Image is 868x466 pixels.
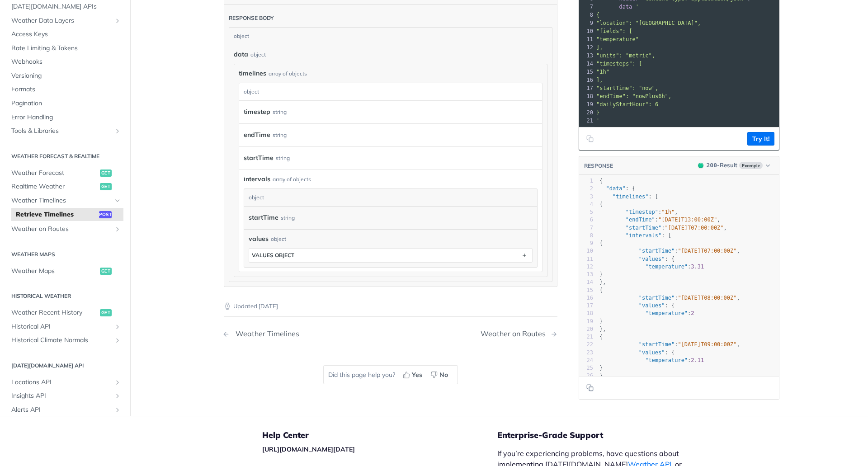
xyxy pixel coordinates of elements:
button: Show subpages for Locations API [114,379,121,386]
span: { [599,287,603,293]
div: 26 [579,372,593,380]
span: { [599,178,603,184]
div: 9 [579,240,593,247]
a: Retrieve Timelinespost [11,208,123,221]
div: 12 [579,43,594,52]
span: "intervals" [626,232,661,239]
div: object [244,189,535,206]
button: Copy to clipboard [584,381,596,395]
span: "[DATE]T07:00:00Z" [678,248,736,254]
span: : , [599,225,727,231]
button: Show subpages for Tools & Libraries [114,128,121,135]
span: "timelines" [613,193,648,200]
nav: Pagination Controls [224,320,557,347]
div: 22 [579,341,593,349]
span: timelines [239,69,266,78]
span: "startTime": "now", [596,85,658,91]
span: "dailyStartHour": 6 [596,101,658,108]
span: Yes [412,370,422,380]
div: 20 [579,108,594,117]
span: "values" [639,256,665,262]
a: Formats [7,83,123,97]
span: Weather Recent History [11,309,98,318]
div: string [281,211,295,224]
div: 10 [579,27,594,35]
span: "fields": [ [596,28,632,34]
div: 24 [579,357,593,364]
div: 11 [579,255,593,263]
span: Pagination [11,99,121,108]
div: 17 [579,84,594,92]
span: : { [599,302,675,309]
a: Pagination [7,97,123,110]
span: "1h" [596,69,609,75]
span: "[DATE]T07:00:00Z" [665,225,724,231]
span: 200 [698,163,703,168]
div: 5 [579,208,593,216]
span: "timestep" [626,209,658,215]
span: "1h" [661,209,675,215]
span: 2.11 [691,357,704,363]
div: string [276,151,290,165]
a: Access Keys [7,28,123,41]
div: 7 [579,224,593,232]
span: get [100,310,112,317]
span: "[DATE]T13:00:00Z" [658,217,717,223]
p: Updated [DATE] [224,302,557,311]
label: startTime [249,211,278,224]
span: ], [596,77,603,83]
button: Try It! [747,132,774,146]
div: 21 [579,117,594,125]
span: intervals [244,174,270,184]
h5: Enterprise-Grade Support [497,430,709,441]
a: Next Page: Weather on Routes [481,329,557,338]
div: Did this page help you? [323,365,458,384]
span: "startTime" [639,342,675,348]
a: [URL][DOMAIN_NAME][DATE] [262,445,355,453]
div: 23 [579,349,593,357]
span: Webhooks [11,58,121,67]
div: 16 [579,76,594,84]
span: : [599,264,704,270]
div: object [229,28,550,45]
div: Weather on Routes [481,329,550,338]
div: string [273,128,287,141]
span: ' [596,118,599,124]
div: 14 [579,60,594,68]
span: "[DATE]T08:00:00Z" [678,295,736,301]
label: startTime [244,151,274,165]
button: Yes [400,368,427,381]
label: endTime [244,128,270,141]
span: { [599,334,603,340]
span: "startTime" [639,248,675,254]
div: 11 [579,35,594,43]
div: object [250,51,266,59]
button: Show subpages for Alerts API [114,406,121,414]
span: : , [599,342,740,348]
div: object [239,83,540,100]
h2: [DATE][DOMAIN_NAME] API [7,362,123,370]
div: 15 [579,287,593,294]
div: 7 [579,3,594,11]
button: Show subpages for Weather on Routes [114,226,121,233]
span: Rate Limiting & Tokens [11,44,121,53]
button: Show subpages for Weather Data Layers [114,17,121,24]
span: }, [599,373,606,379]
span: Weather on Routes [11,225,112,234]
span: "temperature" [645,311,688,317]
span: Historical Climate Normals [11,336,112,345]
span: : , [599,295,740,301]
span: } [599,318,603,325]
span: { [596,12,599,18]
span: get [100,169,112,177]
span: : , [599,248,740,254]
span: } [599,365,603,371]
span: Versioning [11,71,121,80]
div: 9 [579,19,594,27]
span: { [599,201,603,207]
div: Weather Timelines [231,329,299,338]
a: Alerts APIShow subpages for Alerts API [7,403,123,417]
span: Tools & Libraries [11,127,112,136]
span: "values" [639,349,665,356]
span: : , [599,209,678,215]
